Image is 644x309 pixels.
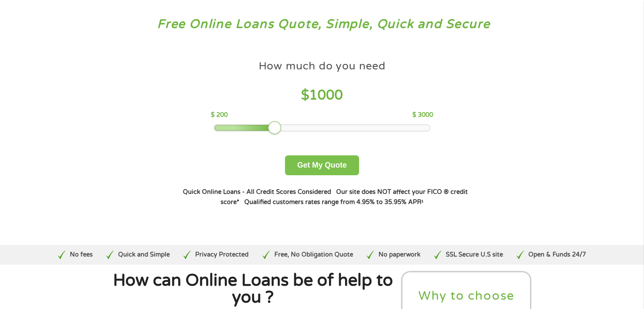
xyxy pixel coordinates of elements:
[25,17,620,32] h3: Free Online Loans Quote, Simple, Quick and Secure
[528,250,586,259] p: Open & Funds 24/7
[113,272,394,306] h1: How can Online Loans be of help to you ?
[211,110,228,120] p: $ 200
[118,250,170,259] p: Quick and Simple
[259,59,386,73] h4: How much do you need
[446,250,503,259] p: SSL Secure U.S site
[409,288,524,304] h2: Why to choose
[285,155,359,175] button: Get My Quote
[70,250,93,259] p: No fees
[309,87,343,103] span: 1000
[211,87,433,104] h4: $
[195,250,249,259] p: Privacy Protected
[183,188,331,196] strong: Quick Online Loans - All Credit Scores Considered
[412,110,433,120] p: $ 3000
[244,199,423,206] strong: Qualified customers rates range from 4.95% to 35.95% APR¹
[379,250,420,259] p: No paperwork
[274,250,353,259] p: Free, No Obligation Quote
[221,188,468,206] strong: Our site does NOT affect your FICO ® credit score*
